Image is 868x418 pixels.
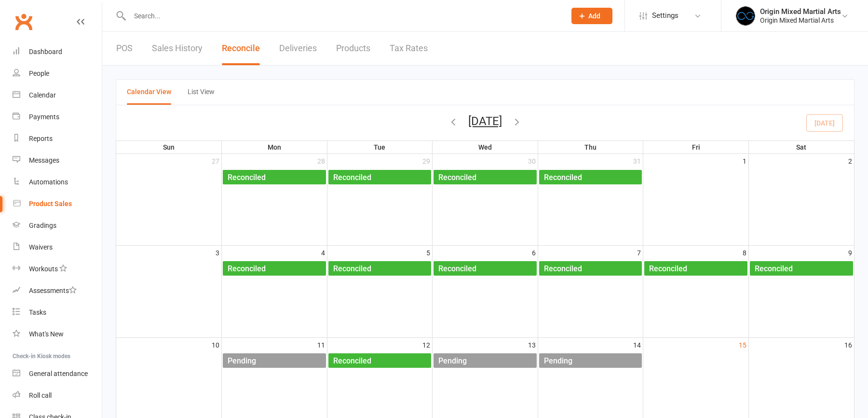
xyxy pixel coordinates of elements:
a: Product Sales [13,193,102,215]
div: Dashboard [29,48,62,56]
a: 15 [737,338,748,352]
a: Roll call [13,385,102,406]
div: Reconciled [754,261,793,277]
a: Reconcile [222,32,260,65]
div: Payments [29,113,59,121]
a: 5 [424,246,432,260]
a: 7 [635,246,643,260]
input: Search... [127,9,559,23]
a: Mon [266,141,283,153]
div: Tasks [29,308,46,316]
div: Roll call [29,391,52,399]
a: 29 [420,154,432,168]
a: 2 [846,154,854,168]
div: Origin Mixed Martial Arts [760,16,841,25]
a: What's New [13,323,102,345]
a: 31 [631,154,643,168]
a: General attendance kiosk mode [13,363,102,385]
button: Add [571,8,612,24]
a: 3 [214,246,221,260]
a: Sat [794,141,808,153]
div: Calendar [29,91,56,99]
a: Calendar [13,84,102,106]
a: 8 [741,246,748,260]
a: Gradings [13,215,102,237]
div: Reconciled [333,261,372,277]
div: General attendance [29,370,88,377]
div: Reconciled [333,353,372,369]
a: 13 [526,338,538,352]
div: Reconciled [649,261,688,277]
a: Dashboard [13,41,102,63]
a: Tax Rates [390,32,428,65]
a: 11 [315,338,327,352]
a: 14 [631,338,643,352]
a: Sun [161,141,176,153]
div: Reconciled [438,170,477,185]
div: Automations [29,178,68,186]
a: Wed [476,141,494,153]
div: What's New [29,330,64,338]
a: 4 [319,246,327,260]
div: Waivers [29,243,53,251]
div: Reconciled [333,170,372,185]
div: Reconciled [227,170,266,185]
div: Gradings [29,222,56,229]
a: People [13,63,102,84]
a: Sales History [152,32,203,65]
div: Reconciled [227,261,266,277]
div: Origin Mixed Martial Arts [760,7,841,16]
a: Automations [13,171,102,193]
a: 30 [526,154,538,168]
a: 6 [530,246,538,260]
div: Pending [543,353,573,369]
a: 27 [210,154,221,168]
span: Add [588,12,600,20]
a: Thu [583,141,598,153]
span: Settings [652,5,678,27]
a: Assessments [13,280,102,302]
div: Reconciled [438,261,477,277]
a: 10 [210,338,221,352]
div: People [29,70,49,77]
button: List View [188,80,215,105]
a: Tue [372,141,387,153]
a: Clubworx [12,10,36,34]
button: Calendar View [127,80,171,105]
img: thumb_image1665119159.png [736,6,755,26]
a: Products [336,32,370,65]
a: 9 [846,246,854,260]
div: Reconciled [543,170,583,185]
button: [DATE] [468,114,502,128]
div: Pending [227,353,257,369]
div: Reconciled [543,261,583,277]
div: Product Sales [29,200,72,208]
a: 1 [741,154,748,168]
a: Tasks [13,302,102,323]
div: Messages [29,156,59,164]
a: Fri [690,141,702,153]
div: Pending [438,353,467,369]
a: Waivers [13,237,102,258]
a: Messages [13,150,102,171]
a: Deliveries [279,32,317,65]
a: Workouts [13,258,102,280]
a: 12 [420,338,432,352]
div: Workouts [29,265,58,273]
div: Assessments [29,287,77,294]
a: 28 [315,154,327,168]
a: Payments [13,106,102,128]
a: 16 [842,338,854,352]
div: Reports [29,135,53,142]
a: POS [116,32,133,65]
a: Reports [13,128,102,150]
